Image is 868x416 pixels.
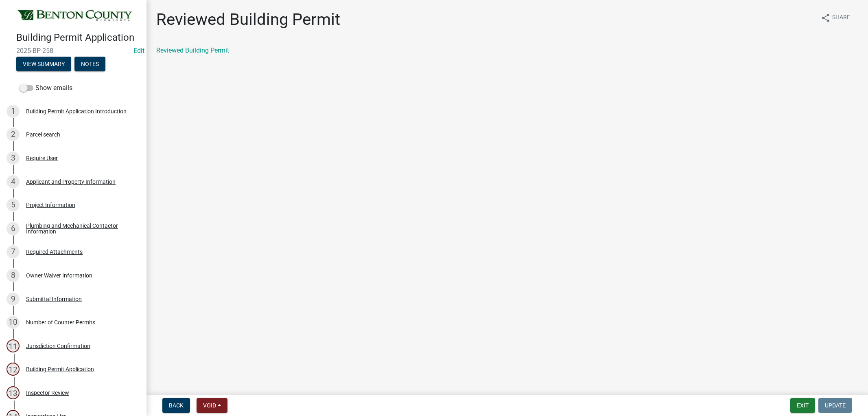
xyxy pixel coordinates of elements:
[169,402,184,409] span: Back
[20,83,72,93] label: Show emails
[74,61,105,68] wm-modal-confirm: Notes
[7,386,20,399] div: 13
[26,179,116,185] div: Applicant and Property Information
[26,343,90,349] div: Jurisdiction Confirmation
[74,57,105,71] button: Notes
[133,47,144,55] wm-modal-confirm: Edit Application Number
[162,398,190,413] button: Back
[26,319,95,325] div: Number of Counter Permits
[197,398,227,413] button: Void
[821,13,831,23] i: share
[26,249,83,255] div: Required Attachments
[26,132,60,137] div: Parcel search
[26,273,92,278] div: Owner Waiver Information
[7,269,20,282] div: 8
[7,105,20,118] div: 1
[26,390,69,396] div: Inspector Review
[16,32,140,44] h4: Building Permit Application
[7,198,20,211] div: 5
[203,402,216,409] span: Void
[7,175,20,188] div: 4
[26,108,127,114] div: Building Permit Application Introduction
[7,316,20,329] div: 10
[156,10,340,29] h1: Reviewed Building Permit
[7,339,20,352] div: 11
[7,293,20,306] div: 9
[26,296,82,302] div: Submittal Information
[16,61,71,68] wm-modal-confirm: Summary
[7,222,20,235] div: 6
[156,46,229,54] a: Reviewed Building Permit
[7,363,20,376] div: 12
[832,13,850,23] span: Share
[26,366,94,372] div: Building Permit Application
[26,223,133,234] div: Plumbing and Mechanical Contactor Information
[790,398,815,413] button: Exit
[7,128,20,141] div: 2
[825,402,846,409] span: Update
[16,47,130,55] span: 2025-BP-258
[16,57,71,71] button: View Summary
[814,10,857,26] button: shareShare
[26,202,75,208] div: Project Information
[133,47,144,55] a: Edit
[26,155,58,161] div: Require User
[818,398,852,413] button: Update
[7,152,20,165] div: 3
[7,245,20,258] div: 7
[16,9,133,23] img: Benton County, Minnesota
